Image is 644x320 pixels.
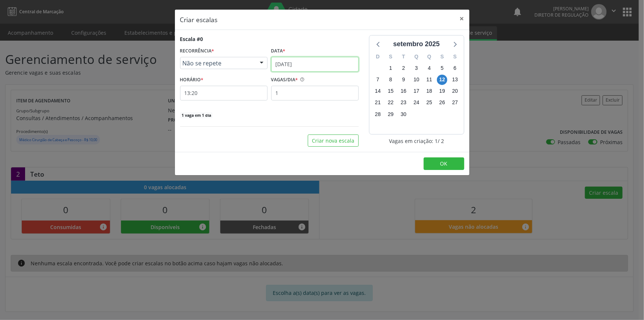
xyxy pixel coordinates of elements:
[271,45,286,57] label: Data
[386,86,396,96] span: segunda-feira, 15 de setembro de 2025
[424,86,434,96] span: quinta-feira, 18 de setembro de 2025
[424,157,464,170] button: OK
[373,98,383,108] span: domingo, 21 de setembro de 2025
[411,75,421,85] span: quarta-feira, 10 de setembro de 2025
[437,98,447,108] span: sexta-feira, 26 de setembro de 2025
[411,63,421,73] span: quarta-feira, 3 de setembro de 2025
[437,63,447,73] span: sexta-feira, 5 de setembro de 2025
[386,75,396,85] span: segunda-feira, 8 de setembro de 2025
[411,98,421,108] span: quarta-feira, 24 de setembro de 2025
[450,63,460,73] span: sábado, 6 de setembro de 2025
[424,75,434,85] span: quinta-feira, 11 de setembro de 2025
[436,51,449,62] div: S
[411,86,421,96] span: quarta-feira, 17 de setembro de 2025
[450,75,460,85] span: sábado, 13 de setembro de 2025
[449,51,462,62] div: S
[373,86,383,96] span: domingo, 14 de setembro de 2025
[180,86,268,101] input: 00:00
[180,112,213,118] span: 1 vaga em 1 dia
[410,51,423,62] div: Q
[397,51,410,62] div: T
[180,45,214,57] label: RECORRÊNCIA
[399,109,409,119] span: terça-feira, 30 de setembro de 2025
[373,109,383,119] span: domingo, 28 de setembro de 2025
[298,74,305,82] ion-icon: help circle outline
[424,98,434,108] span: quinta-feira, 25 de setembro de 2025
[437,86,447,96] span: sexta-feira, 19 de setembro de 2025
[399,75,409,85] span: terça-feira, 9 de setembro de 2025
[386,63,396,73] span: segunda-feira, 1 de setembro de 2025
[437,75,447,85] span: sexta-feira, 12 de setembro de 2025
[438,137,444,145] span: / 2
[440,160,448,167] span: OK
[271,57,359,72] input: Selecione uma data
[271,74,298,86] label: VAGAS/DIA
[373,75,383,85] span: domingo, 7 de setembro de 2025
[183,59,252,67] span: Não se repete
[450,98,460,108] span: sábado, 27 de setembro de 2025
[399,98,409,108] span: terça-feira, 23 de setembro de 2025
[390,39,442,49] div: setembro 2025
[180,35,203,43] div: Escala #0
[369,137,464,145] div: Vagas em criação: 1
[372,51,385,62] div: D
[399,86,409,96] span: terça-feira, 16 de setembro de 2025
[308,135,359,147] button: Criar nova escala
[384,51,397,62] div: S
[180,74,204,86] label: HORÁRIO
[386,109,396,119] span: segunda-feira, 29 de setembro de 2025
[180,15,218,24] h5: Criar escalas
[455,10,469,28] button: Close
[423,51,436,62] div: Q
[399,63,409,73] span: terça-feira, 2 de setembro de 2025
[450,86,460,96] span: sábado, 20 de setembro de 2025
[386,98,396,108] span: segunda-feira, 22 de setembro de 2025
[424,63,434,73] span: quinta-feira, 4 de setembro de 2025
